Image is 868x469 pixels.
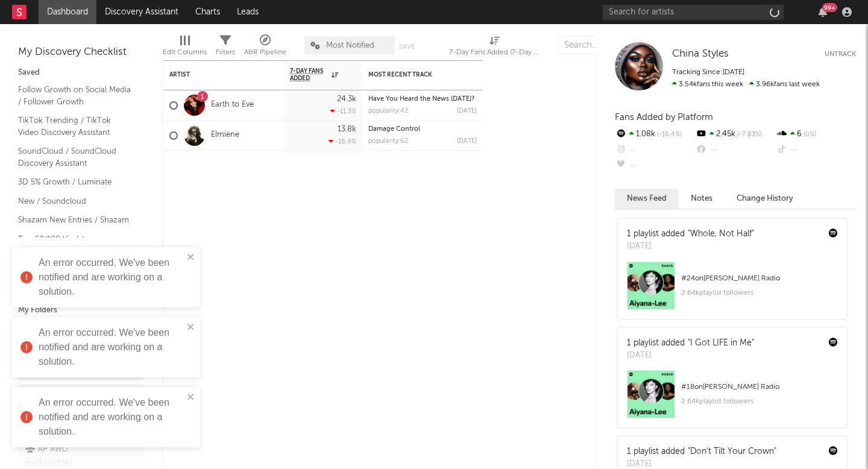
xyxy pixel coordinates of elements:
[615,189,679,209] button: News Feed
[615,113,713,122] span: Fans Added by Platform
[776,142,856,158] div: --
[672,69,744,76] span: Tracking Since: [DATE]
[449,30,539,65] div: 7-Day Fans Added (7-Day Fans Added)
[187,392,195,403] button: close
[655,131,682,138] span: -16.4 %
[329,137,356,145] div: -18.4 %
[368,126,420,133] a: Damage Control
[211,100,254,110] a: Earth to Eve
[330,107,356,115] div: -11.3 %
[672,81,743,88] span: 3.54k fans this week
[368,71,459,78] div: Most Recent Track
[18,66,145,80] div: Saved
[627,337,754,350] div: 1 playlist added
[679,189,725,209] button: Notes
[18,213,133,227] a: Shazam New Entries / Shazam
[18,195,133,208] a: New / Soundcloud
[163,45,207,60] div: Edit Columns
[672,81,820,88] span: 3.96k fans last week
[449,45,539,60] div: 7-Day Fans Added (7-Day Fans Added)
[681,286,838,300] div: 2.64k playlist followers
[368,138,408,145] div: popularity: 62
[725,189,805,209] button: Change History
[18,233,133,269] a: Top 50/100 Viral / Spotify/Apple Discovery Assistant
[211,130,239,140] a: Elmiene
[672,48,729,60] a: China Styles
[187,322,195,333] button: close
[603,5,784,20] input: Search for artists
[18,145,133,169] a: SoundCloud / SoundCloud Discovery Assistant
[681,271,838,286] div: # 24 on [PERSON_NAME] Radio
[216,30,235,65] div: Filters
[368,108,408,115] div: popularity: 42
[368,126,477,133] div: Damage Control
[290,68,329,82] span: 7-Day Fans Added
[627,228,754,241] div: 1 playlist added
[688,230,754,238] a: "Whole, Not Half"
[681,394,838,409] div: 2.64k playlist followers
[18,83,133,108] a: Follow Growth on Social Media / Follower Growth
[627,445,776,458] div: 1 playlist added
[618,370,847,427] a: #18on[PERSON_NAME] Radio2.64kplaylist followers
[368,96,477,102] div: Have You Heard the News Today?
[822,3,837,12] div: 99 +
[615,127,695,142] div: 1.08k
[326,42,374,49] span: Most Notified
[457,138,477,145] div: [DATE]
[18,45,145,60] div: My Discovery Checklist
[672,49,729,59] span: China Styles
[615,142,695,158] div: --
[216,45,235,60] div: Filters
[695,127,775,142] div: 2.45k
[681,380,838,394] div: # 18 on [PERSON_NAME] Radio
[627,350,754,362] div: [DATE]
[163,30,207,65] div: Edit Columns
[457,108,477,115] div: [DATE]
[399,43,415,50] button: Save
[558,36,648,54] input: Search...
[39,256,183,299] div: An error occurred. We've been notified and are working on a solution.
[618,262,847,319] a: #24on[PERSON_NAME] Radio2.64kplaylist followers
[244,45,286,60] div: A&R Pipeline
[825,48,856,60] button: Untrack
[337,95,356,103] div: 24.3k
[688,447,776,456] a: "Don't Tilt Your Crown"
[169,71,260,78] div: Artist
[338,125,356,133] div: 13.8k
[39,395,183,439] div: An error occurred. We've been notified and are working on a solution.
[802,131,816,138] span: 0 %
[776,127,856,142] div: 6
[18,175,133,189] a: 3D 5% Growth / Luminate
[695,142,775,158] div: --
[819,7,827,17] button: 99+
[368,96,474,102] a: Have You Heard the News [DATE]?
[187,252,195,263] button: close
[244,30,286,65] div: A&R Pipeline
[39,326,183,369] div: An error occurred. We've been notified and are working on a solution.
[688,339,754,347] a: "I Got LIFE in Me"
[615,158,695,174] div: --
[627,241,754,253] div: [DATE]
[735,131,762,138] span: -7.83 %
[18,114,133,139] a: TikTok Trending / TikTok Video Discovery Assistant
